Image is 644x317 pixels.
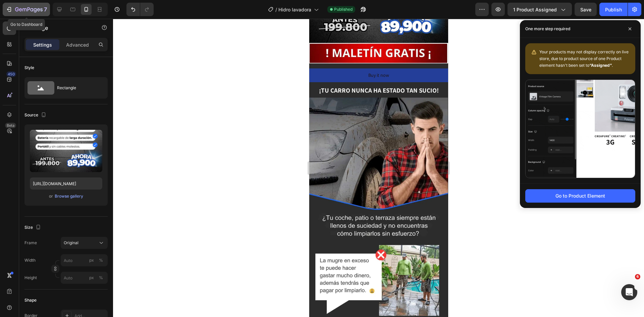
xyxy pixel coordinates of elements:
[30,177,102,190] input: https://example.com/image.jpg
[309,19,448,317] iframe: Design area
[33,41,52,48] p: Settings
[61,272,108,284] input: px%
[621,284,637,300] iframe: Intercom live chat
[24,257,36,263] label: Width
[5,123,16,128] div: Beta
[64,240,78,246] span: Original
[24,297,37,303] div: Shape
[3,3,50,16] button: 7
[24,275,37,281] label: Height
[61,254,108,266] input: px%
[30,130,102,172] img: preview-image
[278,6,311,13] span: Hidro lavadora
[334,6,353,12] span: Published
[6,71,16,77] div: 450
[513,6,557,13] span: 1 product assigned
[55,193,83,199] div: Browse gallery
[126,3,154,16] div: Undo/Redo
[61,237,108,249] button: Original
[99,257,103,263] div: %
[57,80,98,96] div: Rectangle
[66,41,89,48] p: Advanced
[580,7,591,12] span: Save
[575,3,597,16] button: Save
[97,274,105,282] button: px
[89,275,94,281] div: px
[24,65,34,71] div: Style
[24,223,42,232] div: Size
[24,240,37,246] label: Frame
[33,24,90,32] p: Image
[88,274,96,282] button: %
[525,25,570,32] p: One more step required
[605,6,622,13] div: Publish
[539,49,629,68] span: Your products may not display correctly on live store, due to product source of one Product eleme...
[525,189,635,203] button: Go to Product Element
[275,6,277,13] span: /
[89,257,94,263] div: px
[24,111,48,120] div: Source
[54,193,84,200] button: Browse gallery
[635,274,640,279] span: 6
[99,275,103,281] div: %
[49,192,53,200] span: or
[507,3,572,16] button: 1 product assigned
[555,192,605,199] div: Go to Product Element
[97,256,105,264] button: px
[88,256,96,264] button: %
[599,3,628,16] button: Publish
[589,63,612,68] b: “Assigned”
[44,5,47,13] p: 7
